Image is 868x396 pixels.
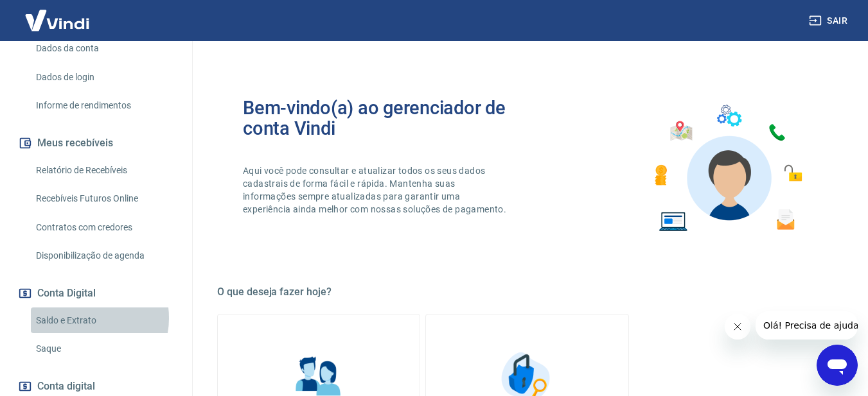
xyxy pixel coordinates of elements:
[37,377,95,395] span: Conta digital
[217,286,837,298] h5: O que deseja fazer hoje?
[8,9,108,19] span: Olá! Precisa de ajuda?
[806,9,853,33] button: Sair
[243,98,527,139] h2: Bem-vindo(a) ao gerenciador de conta Vindi
[31,64,177,90] a: Dados de login
[756,311,858,340] iframe: Mensagem da empresa
[31,243,177,269] a: Disponibilização de agenda
[31,35,177,62] a: Dados da conta
[243,164,509,216] p: Aqui você pode consultar e atualizar todos os seus dados cadastrais de forma fácil e rápida. Mant...
[15,1,99,40] img: Vindi
[31,214,177,241] a: Contratos com credores
[31,185,177,212] a: Recebíveis Futuros Online
[643,98,811,239] img: Imagem de um avatar masculino com diversos icones exemplificando as funcionalidades do gerenciado...
[31,92,177,119] a: Informe de rendimentos
[817,345,858,386] iframe: Botão para abrir a janela de mensagens
[31,157,177,184] a: Relatório de Recebíveis
[725,314,750,340] iframe: Fechar mensagem
[31,336,177,362] a: Saque
[31,307,177,334] a: Saldo e Extrato
[15,129,177,157] button: Meus recebíveis
[15,279,177,307] button: Conta Digital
